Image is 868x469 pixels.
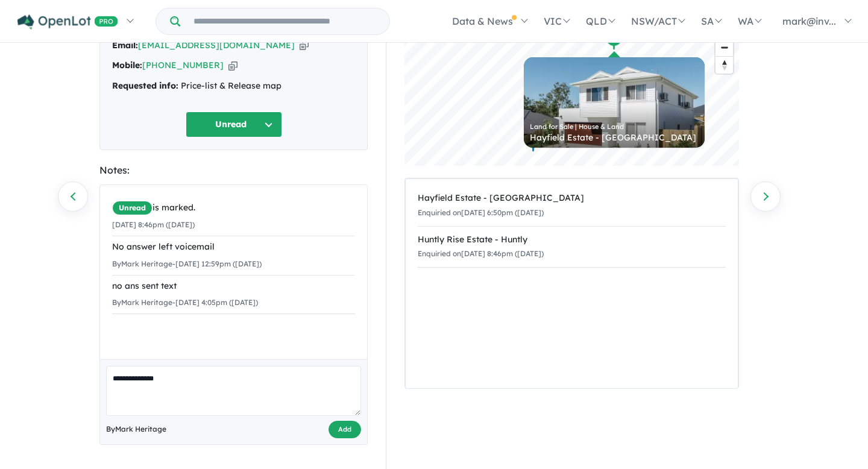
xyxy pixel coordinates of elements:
[418,208,544,217] small: Enquiried on [DATE] 6:50pm ([DATE])
[530,133,699,142] div: Hayfield Estate - [GEOGRAPHIC_DATA]
[418,185,726,227] a: Hayfield Estate - [GEOGRAPHIC_DATA]Enquiried on[DATE] 6:50pm ([DATE])
[715,39,733,56] button: Zoom out
[715,56,733,74] button: Reset bearing to north
[112,40,138,51] strong: Email:
[112,240,355,254] div: No answer left voicemail
[112,80,178,91] strong: Requested info:
[112,60,142,71] strong: Mobile:
[112,298,258,307] small: By Mark Heritage - [DATE] 4:05pm ([DATE])
[418,233,726,247] div: Huntly Rise Estate - Huntly
[715,57,733,74] span: Reset bearing to north
[106,423,166,435] span: By Mark Heritage
[530,124,699,130] div: Land for Sale | House & Land
[112,259,262,268] small: By Mark Heritage - [DATE] 12:59pm ([DATE])
[112,201,153,215] span: Unread
[112,79,355,93] div: Price-list & Release map
[112,279,355,294] div: no ans sent text
[112,201,355,215] div: is marked.
[183,8,387,34] input: Try estate name, suburb, builder or developer
[715,39,733,56] span: Zoom out
[17,14,118,30] img: Openlot PRO Logo White
[142,60,224,71] a: [PHONE_NUMBER]
[228,59,237,72] button: Copy
[329,421,361,438] button: Add
[418,226,726,268] a: Huntly Rise Estate - HuntlyEnquiried on[DATE] 8:46pm ([DATE])
[418,249,544,258] small: Enquiried on [DATE] 8:46pm ([DATE])
[300,39,309,52] button: Copy
[99,162,368,178] div: Notes:
[418,191,726,206] div: Hayfield Estate - [GEOGRAPHIC_DATA]
[112,220,195,229] small: [DATE] 8:46pm ([DATE])
[186,112,282,137] button: Unread
[524,57,705,148] a: Land for Sale | House & Land Hayfield Estate - [GEOGRAPHIC_DATA]
[404,15,739,166] canvas: Map
[782,15,836,27] span: mark@inv...
[138,40,295,51] a: [EMAIL_ADDRESS][DOMAIN_NAME]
